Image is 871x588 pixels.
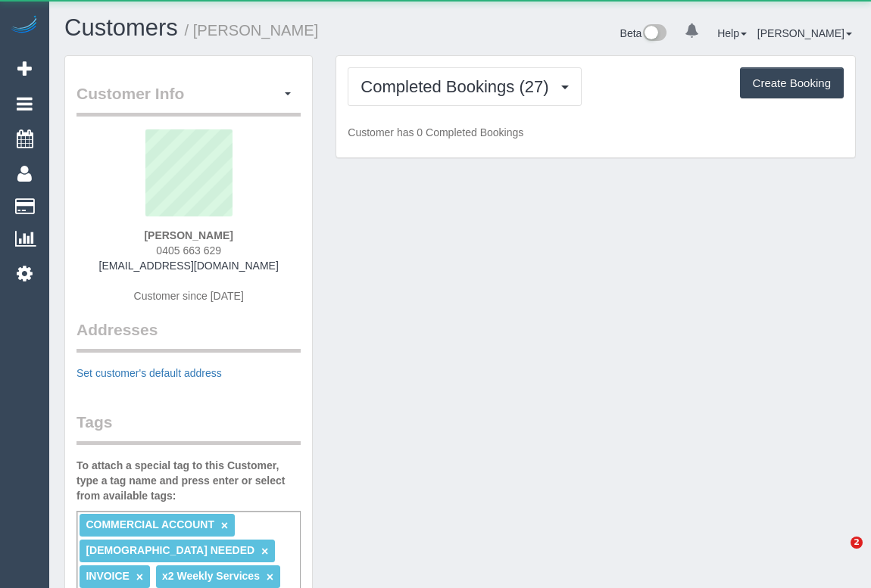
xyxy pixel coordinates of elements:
p: Customer has 0 Completed Bookings [348,125,844,140]
a: Beta [620,27,667,39]
iframe: Intercom live chat [819,537,856,573]
a: × [136,571,143,583]
span: Customer since [DATE] [134,290,244,302]
a: [PERSON_NAME] [757,27,852,39]
legend: Tags [76,411,301,445]
legend: Customer Info [76,82,301,117]
span: 0405 663 629 [156,244,221,257]
span: [DEMOGRAPHIC_DATA] NEEDED [86,544,254,556]
a: [EMAIL_ADDRESS][DOMAIN_NAME] [99,260,279,272]
strong: [PERSON_NAME] [144,229,233,241]
img: New interface [642,24,667,44]
a: × [261,545,268,558]
span: 2 [851,537,863,549]
a: × [221,519,228,532]
span: COMMERCIAL ACCOUNT [86,518,214,530]
label: To attach a special tag to this Customer, type a tag name and press enter or select from availabl... [76,458,301,503]
a: Help [717,27,747,39]
img: Automaid Logo [9,15,39,36]
span: x2 Weekly Services [162,570,260,582]
a: Customers [64,14,178,41]
button: Create Booking [740,67,844,99]
span: Completed Bookings (27) [361,77,556,96]
small: / [PERSON_NAME] [185,22,319,39]
a: × [267,571,273,583]
span: INVOICE [86,570,130,582]
a: Set customer's default address [76,367,222,379]
button: Completed Bookings (27) [348,67,581,106]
